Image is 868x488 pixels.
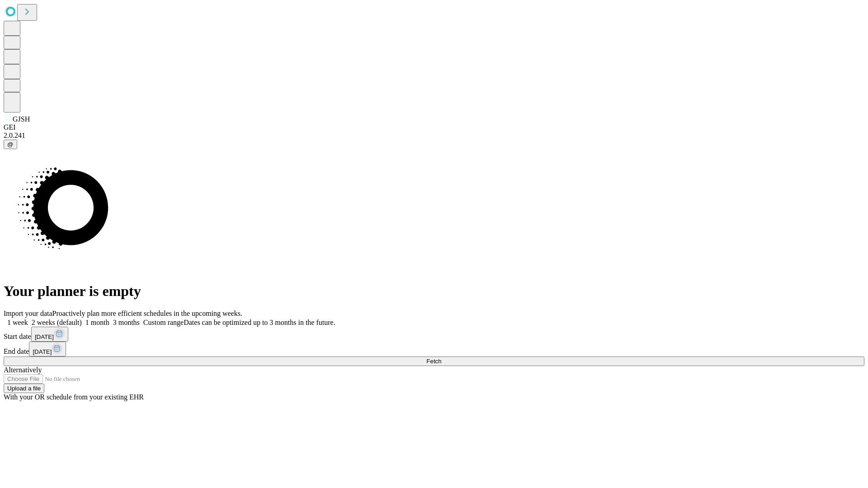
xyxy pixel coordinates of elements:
button: [DATE] [31,327,68,342]
span: With your OR schedule from your existing EHR [4,393,144,401]
h1: Your planner is empty [4,283,864,300]
span: Import your data [4,310,52,317]
div: End date [4,342,864,357]
button: Upload a file [4,384,44,393]
span: 2 weeks (default) [32,319,82,326]
div: Start date [4,327,864,342]
span: 1 month [85,319,109,326]
span: Alternatively [4,366,42,374]
span: GJSH [13,115,30,123]
div: 2.0.241 [4,131,864,140]
span: [DATE] [35,333,54,340]
span: [DATE] [33,348,52,355]
span: Fetch [426,358,441,365]
div: GEI [4,123,864,131]
span: 1 week [7,319,28,326]
span: 3 months [113,319,140,326]
button: @ [4,140,17,149]
button: Fetch [4,357,864,366]
span: Proactively plan more efficient schedules in the upcoming weeks. [52,310,242,317]
button: [DATE] [29,342,66,357]
span: @ [7,141,14,148]
span: Dates can be optimized up to 3 months in the future. [184,319,335,326]
span: Custom range [143,319,184,326]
